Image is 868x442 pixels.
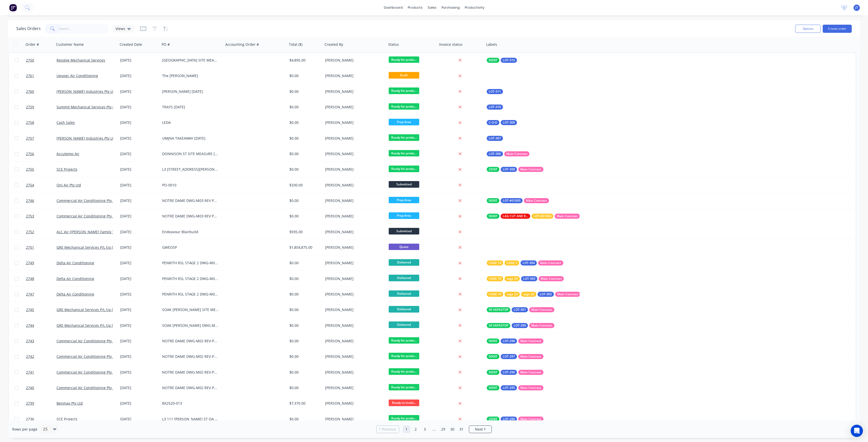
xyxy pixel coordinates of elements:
[487,354,543,359] button: 50INTLOT-297Main Contract
[26,365,57,380] a: 2741
[162,323,219,328] div: SOAK [PERSON_NAME] DWG-M100 REV-E RUN D [DATE]
[16,26,41,31] h1: Sales Orders
[389,212,419,219] span: Prep Area
[439,425,447,433] a: Page 29
[120,354,158,359] div: [DATE]
[520,385,541,390] span: Main Contract
[487,151,529,156] button: LOT-306Main Contract
[26,167,34,172] span: 2755
[389,134,419,141] span: Ready for produ...
[487,385,543,390] button: 50INTLOT-295Main Contract
[162,338,219,344] div: NOTRE DAME DWG-M02 REV-P2 GROUNF FLOOR UNITS
[520,354,541,359] span: Main Contract
[507,260,517,266] span: CAGE 3
[162,292,219,297] div: PENRITH RSL STAGE 2 DWG-M01 REV-8 RUN D
[487,370,543,375] button: 50INTLOT-296Main Contract
[489,338,497,344] span: 50INT
[57,198,118,203] a: Commercial Air Conditioning Pty Ltd
[57,73,98,78] a: Upspec Air Conditioning
[325,401,382,406] div: [PERSON_NAME]
[325,338,382,344] div: [PERSON_NAME]
[57,354,118,359] a: Commercial Air Conditioning Pty Ltd
[26,224,57,240] a: 2752
[503,354,515,359] span: LOT-297
[503,198,521,203] span: LOT-#01005
[389,306,419,312] span: Delivered
[289,105,319,110] div: $0.00
[487,120,517,125] button: C-O-DLOT-309
[388,42,399,47] div: Status
[120,58,158,63] div: [DATE]
[162,401,219,406] div: BX2520-013
[120,417,158,422] div: [DATE]
[425,4,439,11] div: sales
[162,354,219,359] div: NOTRE DAME DWG-M02 REV-P2 GROUNF FLOOR UNITS
[162,198,219,203] div: NOTRE DAME DWG-M03 REV P2 LEVEL 1 UNITS
[116,26,125,31] span: Views
[520,167,541,172] span: Main Contract
[26,58,34,63] span: 2750
[289,42,302,47] div: Total ($)
[520,370,541,375] span: Main Contract
[26,193,57,208] a: 2746
[26,302,57,317] a: 2745
[487,58,517,63] button: 50INTLOT-315
[12,427,37,432] span: Rows per page
[162,370,219,375] div: NOTRE DAME DWG-M02 REV-P2 OA
[26,105,34,110] span: 2759
[162,120,219,125] div: LEDA
[325,42,343,47] div: Created By
[57,276,94,281] a: Delta Air Conditioning
[381,4,405,11] a: dashboard
[289,73,319,78] div: $0.00
[855,5,858,10] span: JT
[531,323,552,328] span: Main Contract
[289,151,319,156] div: $0.00
[26,131,57,146] a: 2757
[162,214,219,219] div: NOTRE DAME DWG-M03 REV P2 LEVEL 1 UNITS
[120,338,158,344] div: [DATE]
[57,183,81,187] a: Oni Air Pty Ltd
[389,337,419,344] span: Ready for produ...
[120,245,158,250] div: [DATE]
[162,260,219,266] div: PENRITH RSL STAGE 2 DWG-M01 REV-8 RUN C - RUN D
[289,198,319,203] div: $0.00
[489,198,497,203] span: 50INT
[26,229,34,234] span: 2752
[389,415,419,421] span: Ready for produ...
[389,353,419,359] span: Ready for produ...
[458,425,465,433] a: Page 31
[162,151,219,156] div: DONNISON ST SITE MEASURE [DATE]
[503,370,515,375] span: LOT-296
[289,136,319,141] div: $0.00
[389,150,419,156] span: Ready for produ...
[489,292,501,297] span: CAGE 19
[503,385,515,390] span: LOT-295
[57,292,94,297] a: Delta Air Conditioning
[289,229,319,234] div: $935.00
[162,307,219,312] div: SOAK [PERSON_NAME] SITE MEASURE [DATE]
[489,214,497,219] span: 50INT
[57,401,83,406] a: Benmax Pty Ltd
[26,115,57,130] a: 2758
[162,167,219,172] div: L3 [STREET_ADDRESS][PERSON_NAME] SITE MEASURE [DATE]
[403,425,410,433] a: Page 1 is your current page
[289,58,319,63] div: $4,895.00
[487,338,543,344] button: 50INTLOT-298Main Contract
[289,338,319,344] div: $0.00
[389,321,419,328] span: Delivered
[26,68,57,83] a: 2761
[289,385,319,390] div: $0.00
[489,370,497,375] span: 50INT
[57,370,118,375] a: Commercial Air Conditioning Pty Ltd
[503,338,515,344] span: LOT-298
[374,425,494,433] ul: Pagination
[162,245,219,250] div: GWEOSP
[59,24,109,34] input: Search...
[57,307,173,312] a: GRE Mechanical Services P/L t/a [PERSON_NAME] & [PERSON_NAME]
[449,425,456,433] a: Page 30
[487,89,503,94] button: LOT-311
[162,136,219,141] div: UMJNA TAKEAWAY [DATE]
[325,323,382,328] div: [PERSON_NAME]
[489,307,508,312] span: 50 VAPASTOP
